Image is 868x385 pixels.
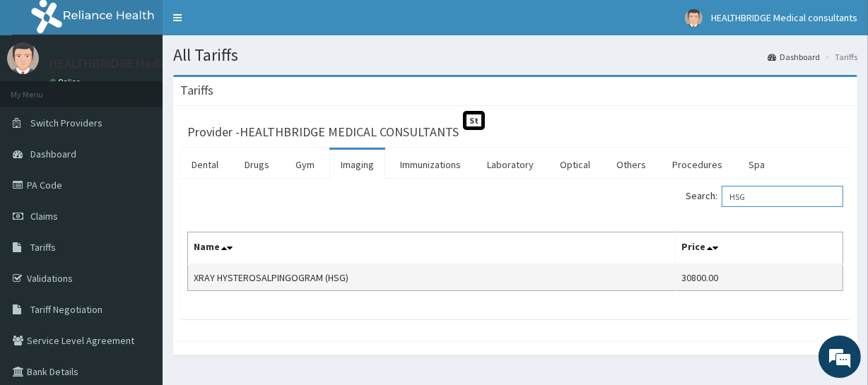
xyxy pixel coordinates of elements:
textarea: Type your message and hit 'Enter' [7,244,269,294]
td: XRAY HYSTEROSALPINGOGRAM (HSG) [188,264,676,291]
span: Tariffs [30,241,56,254]
li: Tariffs [821,51,857,63]
span: HEALTHBRIDGE Medical consultants [711,11,857,24]
h3: Provider - HEALTHBRIDGE MEDICAL CONSULTANTS [187,126,459,138]
a: Drugs [233,150,281,179]
span: Tariff Negotiation [30,303,102,316]
h3: Tariffs [180,84,213,97]
a: Spa [737,150,776,179]
a: Gym [284,150,326,179]
span: Claims [30,210,58,223]
a: Optical [549,150,602,179]
span: We're online! [82,107,195,250]
label: Search: [686,186,843,207]
div: Chat with us now [74,79,237,97]
span: Switch Providers [30,117,102,129]
p: HEALTHBRIDGE Medical consultants [49,57,247,70]
a: Others [605,150,657,179]
a: Dashboard [768,51,820,63]
input: Search: [722,186,843,207]
span: St [463,111,485,130]
img: d_794563401_company_1708531726252_794563401 [26,71,57,106]
img: User Image [685,9,703,27]
img: User Image [7,42,39,74]
th: Name [188,232,676,265]
span: Dashboard [30,148,76,160]
a: Dental [180,150,230,179]
a: Imaging [329,150,385,179]
td: 30800.00 [676,264,843,291]
a: Immunizations [389,150,472,179]
div: Minimize live chat window [232,7,266,41]
h1: All Tariffs [173,46,857,64]
a: Laboratory [476,150,545,179]
th: Price [676,232,843,265]
a: Procedures [661,150,734,179]
a: Online [49,77,83,87]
